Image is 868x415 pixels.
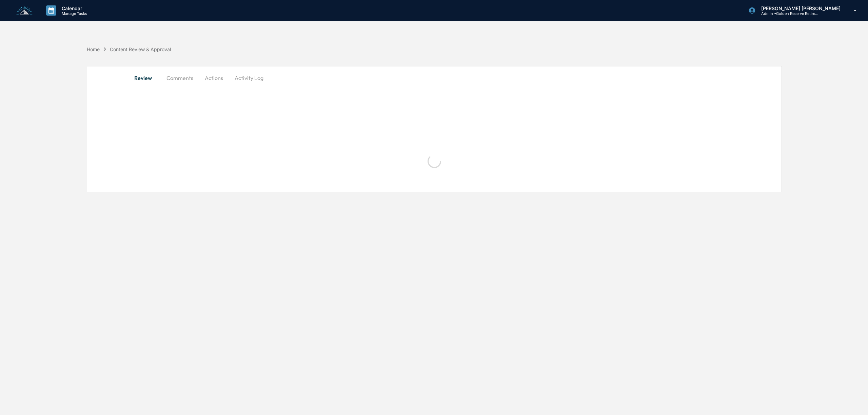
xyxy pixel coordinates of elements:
[199,70,229,86] button: Actions
[131,70,161,86] button: Review
[16,6,33,15] img: logo
[756,5,844,11] p: [PERSON_NAME] [PERSON_NAME]
[161,70,199,86] button: Comments
[87,46,100,52] div: Home
[229,70,269,86] button: Activity Log
[110,46,171,52] div: Content Review & Approval
[756,11,819,16] p: Admin • Golden Reserve Retirement
[56,11,91,16] p: Manage Tasks
[56,5,91,11] p: Calendar
[131,70,738,86] div: secondary tabs example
